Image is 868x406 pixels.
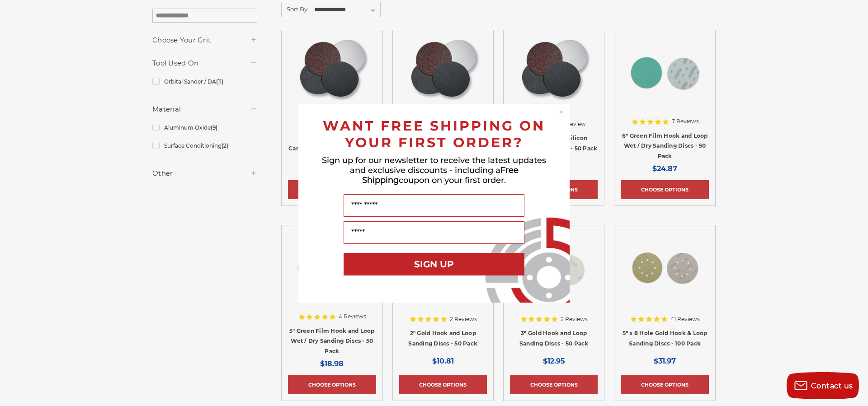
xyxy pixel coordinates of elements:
button: SIGN UP [344,253,524,275]
span: Sign up for our newsletter to receive the latest updates and exclusive discounts - including a co... [322,155,546,185]
button: Contact us [787,372,859,399]
span: Contact us [811,382,853,390]
button: Close dialog [557,107,566,117]
span: Free Shipping [362,165,519,185]
span: WANT FREE SHIPPING ON YOUR FIRST ORDER? [323,117,545,151]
